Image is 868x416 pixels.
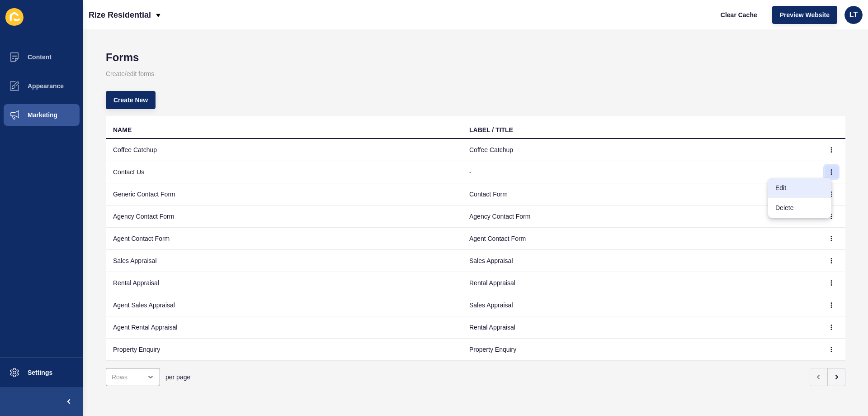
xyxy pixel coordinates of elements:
[89,4,151,26] p: Rize Residential
[106,161,462,183] td: Contact Us
[106,206,462,228] td: Agency Contact Form
[721,10,757,19] span: Clear Cache
[165,373,190,382] span: per page
[462,139,818,161] td: Coffee Catchup
[106,339,462,361] td: Property Enquiry
[768,198,831,218] a: Delete
[849,10,858,19] span: LT
[106,272,462,294] td: Rental Appraisal
[768,178,831,198] a: Edit
[106,51,845,64] h1: Forms
[780,10,830,19] span: Preview Website
[113,125,132,134] div: NAME
[462,183,818,206] td: Contact Form
[106,91,156,109] button: Create New
[106,64,845,84] p: Create/edit forms
[713,6,765,24] button: Clear Cache
[462,250,818,272] td: Sales Appraisal
[113,96,148,105] span: Create New
[462,161,818,183] td: -
[462,339,818,361] td: Property Enquiry
[106,250,462,272] td: Sales Appraisal
[106,183,462,206] td: Generic Contact Form
[106,294,462,316] td: Agent Sales Appraisal
[462,206,818,228] td: Agency Contact Form
[462,272,818,294] td: Rental Appraisal
[462,228,818,250] td: Agent Contact Form
[106,228,462,250] td: Agent Contact Form
[106,368,160,386] div: open menu
[469,125,513,134] div: LABEL / TITLE
[462,316,818,339] td: Rental Appraisal
[106,139,462,161] td: Coffee Catchup
[106,316,462,339] td: Agent Rental Appraisal
[462,294,818,316] td: Sales Appraisal
[772,6,837,24] button: Preview Website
